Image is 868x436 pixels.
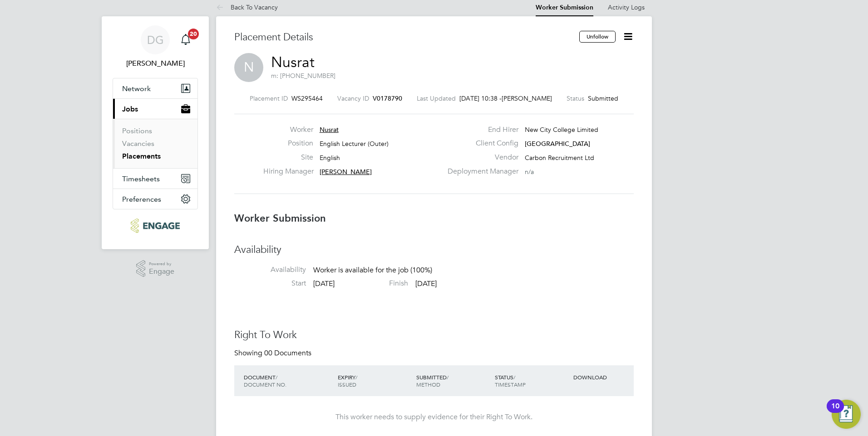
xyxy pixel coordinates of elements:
[291,94,323,102] span: WS295464
[442,125,518,135] label: End Hirer
[338,381,356,388] span: ISSUED
[442,139,518,148] label: Client Config
[250,94,288,102] label: Placement ID
[113,25,198,69] a: DG[PERSON_NAME]
[320,126,339,134] span: Nusrat
[149,260,174,268] span: Powered by
[216,3,278,11] a: Back To Vacancy
[149,268,174,276] span: Engage
[234,329,634,342] h3: Right To Work
[113,189,197,209] button: Preferences
[571,369,634,385] div: DOWNLOAD
[373,94,402,102] span: V0178790
[102,16,209,249] nav: Main navigation
[513,373,515,381] span: /
[263,125,313,135] label: Worker
[320,168,372,176] span: [PERSON_NAME]
[271,53,315,71] a: Nusrat
[113,99,197,119] button: Jobs
[525,126,598,134] span: New City College Limited
[131,218,179,233] img: ncclondon-logo-retina.png
[442,153,518,162] label: Vendor
[536,4,593,11] a: Worker Submission
[495,381,526,388] span: TIMESTAMP
[442,167,518,176] label: Deployment Manager
[234,265,306,275] label: Availability
[264,349,311,358] span: 00 Documents
[416,381,440,388] span: METHOD
[337,94,369,102] label: Vacancy ID
[234,243,634,257] h3: Availability
[355,373,357,381] span: /
[608,3,645,11] a: Activity Logs
[831,406,839,418] div: 10
[832,400,861,429] button: Open Resource Center, 10 new notifications
[113,119,197,168] div: Jobs
[113,58,198,69] span: Daria Gregory
[244,381,286,388] span: DOCUMENT NO.
[459,94,502,102] span: [DATE] 10:38 -
[122,84,151,93] span: Network
[313,279,335,288] span: [DATE]
[525,140,590,148] span: [GEOGRAPHIC_DATA]
[263,139,313,148] label: Position
[502,94,552,102] span: [PERSON_NAME]
[188,29,199,39] span: 20
[234,53,263,82] span: N
[122,152,161,160] a: Placements
[447,373,449,381] span: /
[493,369,571,392] div: STATUS
[234,349,313,358] div: Showing
[234,279,306,288] label: Start
[276,373,277,381] span: /
[122,174,160,183] span: Timesheets
[234,31,572,44] h3: Placement Details
[136,260,175,277] a: Powered byEngage
[122,195,161,203] span: Preferences
[320,140,389,148] span: English Lecturer (Outer)
[263,167,313,176] label: Hiring Manager
[177,25,195,54] a: 20
[417,94,456,102] label: Last Updated
[588,94,618,102] span: Submitted
[122,126,152,135] a: Positions
[122,139,154,148] a: Vacancies
[579,31,616,43] button: Unfollow
[234,212,326,224] b: Worker Submission
[271,72,335,80] span: m: [PHONE_NUMBER]
[414,369,493,392] div: SUBMITTED
[122,105,138,113] span: Jobs
[113,218,198,233] a: Go to home page
[320,154,340,162] span: English
[525,168,534,176] span: n/a
[313,266,432,275] span: Worker is available for the job (100%)
[335,369,414,392] div: EXPIRY
[415,279,437,288] span: [DATE]
[147,34,164,46] span: DG
[336,279,408,288] label: Finish
[242,369,335,392] div: DOCUMENT
[525,154,594,162] span: Carbon Recruitment Ltd
[263,153,313,162] label: Site
[113,169,197,189] button: Timesheets
[113,78,197,98] button: Network
[243,412,625,422] div: This worker needs to supply evidence for their Right To Work.
[567,94,584,102] label: Status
